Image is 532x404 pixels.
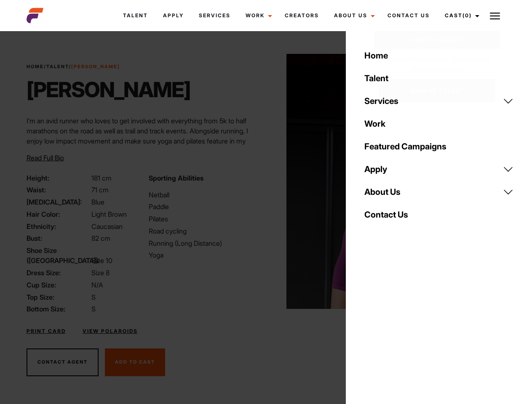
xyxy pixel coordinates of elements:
[238,4,277,27] a: Work
[27,154,64,162] span: Read Full Bio
[27,63,120,70] span: / /
[27,64,44,69] a: Home
[149,190,261,200] li: Netball
[490,11,500,21] img: Burger icon
[359,67,519,90] a: Talent
[115,4,155,27] a: Talent
[27,7,43,24] img: cropped-aefm-brand-fav-22-square.png
[91,305,96,313] span: S
[359,203,519,226] a: Contact Us
[359,135,519,158] a: Featured Campaigns
[46,64,69,69] a: Talent
[277,4,326,27] a: Creators
[27,209,90,219] span: Hair Color:
[91,234,110,242] span: 82 cm
[462,12,472,19] span: (0)
[27,153,64,163] button: Read Full Bio
[27,221,90,231] span: Ethnicity:
[91,256,112,265] span: Size 10
[359,112,519,135] a: Work
[91,198,104,206] span: Blue
[359,181,519,203] a: About Us
[379,79,495,102] a: Browse Talent
[91,186,109,194] span: 71 cm
[91,222,123,231] span: Caucasian
[83,327,138,335] a: View Polaroids
[91,281,103,289] span: N/A
[359,44,519,67] a: Home
[27,197,90,207] span: [MEDICAL_DATA]:
[149,214,261,224] li: Pilates
[27,233,90,243] span: Bust:
[27,304,90,314] span: Bottom Size:
[27,116,261,166] p: I’m an avid runner who loves to get involved with everything from 5k to half marathons on the roa...
[359,158,519,181] a: Apply
[27,245,90,266] span: Shoe Size ([GEOGRAPHIC_DATA]):
[91,174,112,182] span: 181 cm
[149,250,261,260] li: Yoga
[27,173,90,183] span: Height:
[27,185,90,195] span: Waist:
[105,348,165,376] button: Add To Cast
[27,280,90,290] span: Cup Size:
[437,4,484,27] a: Cast(0)
[380,4,437,27] a: Contact Us
[149,238,261,248] li: Running (Long Distance)
[191,4,238,27] a: Services
[326,4,380,27] a: About Us
[115,359,155,365] span: Add To Cast
[27,327,66,335] a: Print Card
[27,348,99,376] button: Contact Agent
[149,202,261,212] li: Paddle
[27,268,90,278] span: Dress Size:
[149,226,261,236] li: Road cycling
[91,210,127,218] span: Light Brown
[91,293,96,301] span: S
[91,268,110,277] span: Size 8
[359,90,519,112] a: Services
[374,31,500,49] a: Casted Talent
[155,4,191,27] a: Apply
[71,64,120,69] strong: [PERSON_NAME]
[27,292,90,302] span: Top Size:
[27,77,190,102] h1: [PERSON_NAME]
[374,49,500,74] p: Your shortlist is empty, get started by shortlisting talent.
[149,174,203,182] strong: Sporting Abilities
